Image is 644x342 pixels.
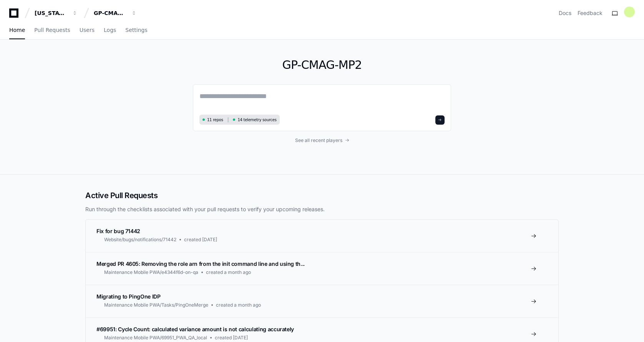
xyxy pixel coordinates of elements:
div: GP-CMAG-MP2 [94,9,127,17]
span: created [DATE] [215,335,248,341]
a: Docs [559,9,571,17]
a: Merged PR 4605: Removing the role arn from the init command line and using th...Maintenance Mobil... [86,252,558,285]
a: Migrating to PingOne IDPMaintenance Mobile PWA/Tasks/PingOneMergecreated a month ago [86,285,558,317]
span: Fix for bug 71442 [96,228,140,234]
div: [US_STATE] Pacific [35,9,68,17]
span: Merged PR 4605: Removing the role arn from the init command line and using th... [96,260,305,267]
span: Pull Requests [34,28,70,32]
span: Maintenance Mobile PWA/69951_PWA_QA_local [104,335,207,341]
a: Logs [104,22,116,39]
span: Settings [125,28,147,32]
button: Feedback [578,9,603,17]
span: created a month ago [206,269,251,275]
span: See all recent players [295,137,342,143]
span: 11 repos [207,117,223,123]
button: [US_STATE] Pacific [32,6,81,20]
a: Home [9,22,25,39]
h2: Active Pull Requests [85,190,559,201]
span: Website/bugs/notifications/71442 [104,237,176,243]
span: Users [80,28,95,32]
span: Migrating to PingOne IDP [96,293,161,300]
span: 14 telemetry sources [237,117,276,123]
span: Logs [104,28,116,32]
a: Pull Requests [34,22,70,39]
a: See all recent players [193,137,451,143]
p: Run through the checklists associated with your pull requests to verify your upcoming releases. [85,205,559,213]
h1: GP-CMAG-MP2 [193,58,451,72]
a: Settings [125,22,147,39]
span: Maintenance Mobile PWA/e4344f6d-on-qa [104,269,198,275]
span: Home [9,28,25,32]
button: GP-CMAG-MP2 [91,6,140,20]
span: #69951: Cycle Count: calculated variance amount is not calculating accurately [96,326,294,332]
a: Fix for bug 71442Website/bugs/notifications/71442created [DATE] [86,220,558,252]
span: created a month ago [216,302,261,308]
a: Users [80,22,95,39]
span: created [DATE] [184,237,217,243]
span: Maintenance Mobile PWA/Tasks/PingOneMerge [104,302,208,308]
